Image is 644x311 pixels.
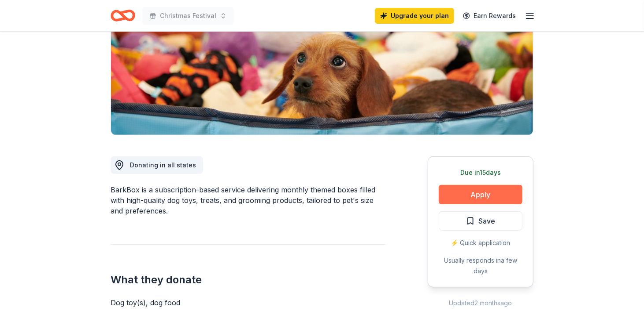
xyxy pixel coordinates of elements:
div: Dog toy(s), dog food [111,297,385,308]
button: Christmas Festival [142,7,234,25]
span: Save [478,215,495,227]
div: Usually responds in a few days [439,255,522,276]
span: Christmas Festival [160,11,216,21]
div: Updated 2 months ago [428,298,533,308]
span: Donating in all states [130,161,196,169]
a: Upgrade your plan [375,8,454,24]
div: Due in 15 days [439,167,522,178]
button: Apply [439,185,522,204]
h2: What they donate [111,273,385,287]
button: Save [439,211,522,231]
div: ⚡️ Quick application [439,238,522,248]
a: Home [111,5,135,26]
a: Earn Rewards [458,8,521,24]
div: BarkBox is a subscription-based service delivering monthly themed boxes filled with high-quality ... [111,184,385,216]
